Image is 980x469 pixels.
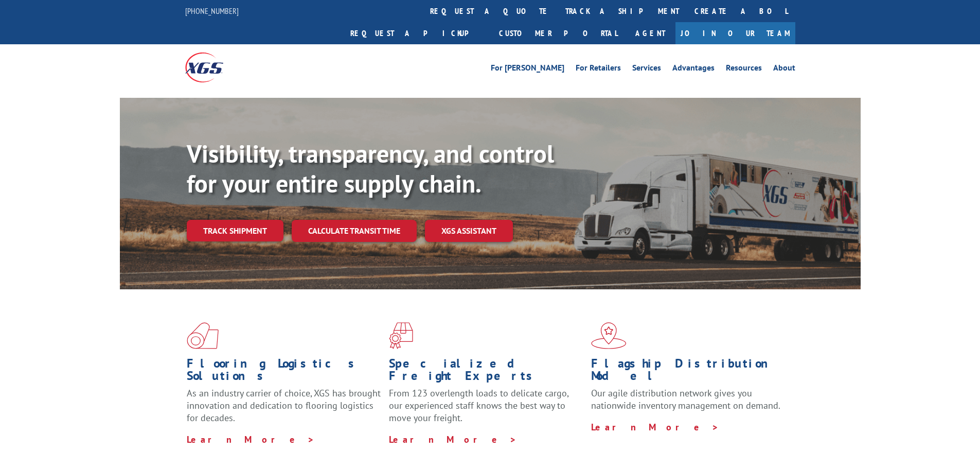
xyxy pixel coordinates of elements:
p: From 123 overlength loads to delicate cargo, our experienced staff knows the best way to move you... [389,387,583,433]
h1: Flagship Distribution Model [591,357,786,387]
a: About [773,64,795,75]
a: Learn More > [187,433,315,445]
span: Our agile distribution network gives you nationwide inventory management on demand. [591,387,780,411]
a: Advantages [672,64,715,75]
a: Learn More > [389,433,517,445]
a: Services [632,64,661,75]
b: Visibility, transparency, and control for your entire supply chain. [187,137,554,199]
a: Customer Portal [491,22,625,44]
a: [PHONE_NUMBER] [185,6,239,16]
h1: Flooring Logistics Solutions [187,357,381,387]
h1: Specialized Freight Experts [389,357,583,387]
img: xgs-icon-total-supply-chain-intelligence-red [187,322,219,349]
a: XGS ASSISTANT [425,220,513,242]
img: xgs-icon-focused-on-flooring-red [389,322,413,349]
a: Track shipment [187,220,283,241]
span: As an industry carrier of choice, XGS has brought innovation and dedication to flooring logistics... [187,387,381,424]
a: Learn More > [591,421,719,433]
a: For Retailers [576,64,621,75]
a: Resources [726,64,762,75]
a: For [PERSON_NAME] [491,64,564,75]
a: Agent [625,22,675,44]
a: Calculate transit time [292,220,417,242]
a: Join Our Team [675,22,795,44]
img: xgs-icon-flagship-distribution-model-red [591,322,627,349]
a: Request a pickup [343,22,491,44]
